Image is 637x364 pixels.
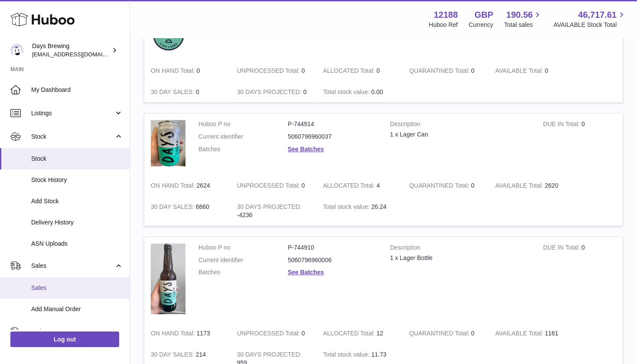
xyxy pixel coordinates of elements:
[489,175,575,196] td: 2620
[316,175,403,196] td: 4
[390,120,530,130] strong: Description
[237,88,303,97] strong: 30 DAYS PROJECTED
[434,9,458,21] strong: 12188
[371,351,387,358] span: 11.73
[390,244,530,254] strong: Description
[31,197,123,205] span: Add Stock
[489,323,575,344] td: 1161
[10,331,119,347] a: Log out
[489,60,575,81] td: 0
[31,133,114,141] span: Stock
[144,196,231,226] td: 6860
[231,60,317,81] td: 0
[151,244,185,315] img: product image
[31,155,123,163] span: Stock
[237,203,302,212] strong: 30 DAYS PROJECTED
[543,120,581,130] strong: DUE IN Total
[323,330,376,339] strong: ALLOCATED Total
[237,182,302,191] strong: UNPROCESSED Total
[409,67,471,76] strong: QUARANTINED Total
[553,9,627,29] a: 46,717.61 AVAILABLE Stock Total
[578,9,617,21] span: 46,717.61
[198,145,288,153] dt: Batches
[151,203,196,212] strong: 30 DAY SALES
[504,9,543,29] a: 190.56 Total sales
[543,244,581,253] strong: DUE IN Total
[31,218,123,227] span: Delivery History
[471,182,474,189] span: 0
[32,42,110,58] div: Days Brewing
[371,88,383,95] span: 0.00
[151,67,197,76] strong: ON HAND Total
[288,244,377,252] dd: P-744910
[409,330,471,339] strong: QUARANTINED Total
[31,109,114,117] span: Listings
[198,268,288,276] dt: Batches
[31,262,114,270] span: Sales
[31,86,123,94] span: My Dashboard
[151,120,185,166] img: product image
[536,237,623,323] td: 0
[31,240,123,248] span: ASN Uploads
[323,182,376,191] strong: ALLOCATED Total
[31,328,114,336] span: Orders
[471,67,474,74] span: 0
[31,284,123,292] span: Sales
[371,203,387,210] span: 26.24
[316,323,403,344] td: 12
[506,9,533,21] span: 190.56
[231,81,317,103] td: 0
[144,60,231,81] td: 0
[323,67,376,76] strong: ALLOCATED Total
[495,67,545,76] strong: AVAILABLE Total
[231,175,317,196] td: 0
[198,120,288,128] dt: Huboo P no
[144,323,231,344] td: 1173
[390,130,530,139] div: 1 x Lager Can
[536,114,623,175] td: 0
[471,330,474,337] span: 0
[495,182,545,191] strong: AVAILABLE Total
[144,81,231,103] td: 0
[231,196,317,226] td: -4236
[288,146,324,153] a: See Batches
[288,120,377,128] dd: P-744914
[288,133,377,141] dd: 5060796960037
[474,9,493,21] strong: GBP
[31,176,123,184] span: Stock History
[553,21,627,29] span: AVAILABLE Stock Total
[288,256,377,264] dd: 5060796960006
[151,88,196,97] strong: 30 DAY SALES
[231,323,317,344] td: 0
[390,254,530,262] div: 1 x Lager Bottle
[151,351,196,360] strong: 30 DAY SALES
[144,175,231,196] td: 2624
[469,21,494,29] div: Currency
[237,351,302,360] strong: 30 DAYS PROJECTED
[198,133,288,141] dt: Current identifier
[504,21,543,29] span: Total sales
[316,60,403,81] td: 0
[323,351,371,360] strong: Total stock value
[237,67,302,76] strong: UNPROCESSED Total
[323,88,371,97] strong: Total stock value
[10,44,23,57] img: victoria@daysbrewing.com
[288,269,324,276] a: See Batches
[495,330,545,339] strong: AVAILABLE Total
[429,21,458,29] div: Huboo Ref
[198,244,288,252] dt: Huboo P no
[237,330,302,339] strong: UNPROCESSED Total
[409,182,471,191] strong: QUARANTINED Total
[151,182,197,191] strong: ON HAND Total
[151,330,197,339] strong: ON HAND Total
[323,203,371,212] strong: Total stock value
[32,51,127,58] span: [EMAIL_ADDRESS][DOMAIN_NAME]
[31,305,123,313] span: Add Manual Order
[198,256,288,264] dt: Current identifier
